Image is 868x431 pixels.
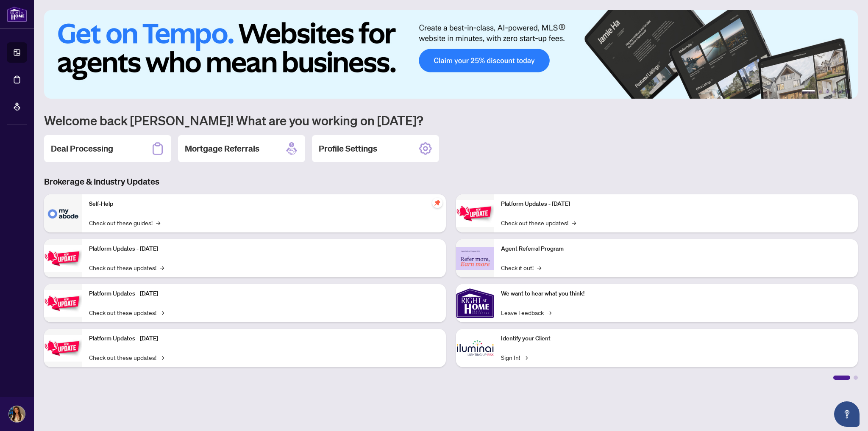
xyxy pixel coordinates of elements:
a: Check out these guides!→ [89,218,160,227]
img: Platform Updates - July 8, 2025 [44,335,82,362]
span: → [547,308,551,317]
img: Self-Help [44,194,82,232]
button: 5 [839,90,843,94]
img: Identify your Client [456,329,494,367]
a: Check out these updates!→ [89,263,164,272]
button: 4 [832,90,836,94]
a: Leave Feedback→ [501,308,551,317]
p: Platform Updates - [DATE] [89,334,439,343]
button: 3 [826,90,829,94]
img: Profile Icon [9,406,25,422]
button: Open asap [834,401,860,427]
p: Platform Updates - [DATE] [89,289,439,298]
a: Check it out!→ [501,263,541,272]
button: 6 [846,90,849,94]
p: Self-Help [89,199,439,209]
img: Platform Updates - September 16, 2025 [44,245,82,272]
h3: Brokerage & Industry Updates [44,176,858,188]
span: → [537,263,541,272]
span: → [160,308,164,317]
span: pushpin [432,198,442,208]
h2: Deal Processing [51,143,113,155]
span: → [572,218,576,227]
p: We want to hear what you think! [501,289,851,298]
h2: Mortgage Referrals [185,143,259,155]
button: 2 [819,90,822,94]
a: Check out these updates!→ [89,353,164,362]
p: Identify your Client [501,334,851,343]
img: Slide 0 [44,10,858,99]
span: → [156,218,160,227]
img: We want to hear what you think! [456,284,494,322]
span: → [160,263,164,272]
a: Check out these updates!→ [501,218,576,227]
span: → [160,353,164,362]
p: Platform Updates - [DATE] [89,244,439,254]
p: Agent Referral Program [501,244,851,254]
span: → [523,353,528,362]
img: Platform Updates - June 23, 2025 [456,200,494,227]
img: Agent Referral Program [456,247,494,270]
a: Sign In!→ [501,353,528,362]
img: Platform Updates - July 21, 2025 [44,290,82,317]
h1: Welcome back [PERSON_NAME]! What are you working on [DATE]? [44,112,858,128]
p: Platform Updates - [DATE] [501,199,851,209]
img: logo [7,6,27,22]
button: 1 [802,90,815,94]
a: Check out these updates!→ [89,308,164,317]
h2: Profile Settings [319,143,377,155]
